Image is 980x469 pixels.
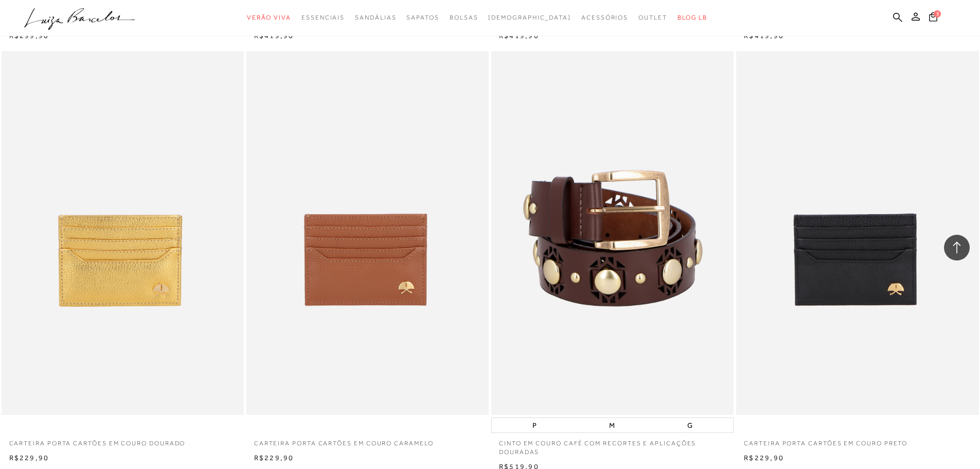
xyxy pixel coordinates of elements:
[606,418,618,432] button: M
[406,14,439,21] span: Sapatos
[499,31,539,40] span: R$419,90
[491,433,734,457] a: CINTO EM COURO CAFÉ COM RECORTES E APLICAÇÕES DOURADAS
[406,8,439,27] a: categoryNavScreenReaderText
[488,14,571,21] span: [DEMOGRAPHIC_DATA]
[3,53,243,413] img: CARTEIRA PORTA CARTÕES EM COURO DOURADO
[488,8,571,27] a: noSubCategoriesText
[492,53,733,413] a: CINTO EM COURO CAFÉ COM RECORTES E APLICAÇÕES DOURADAS
[529,418,540,432] button: P
[355,8,396,27] a: categoryNavScreenReaderText
[246,433,489,448] a: CARTEIRA PORTA CARTÕES EM COURO CARAMELO
[301,14,345,21] span: Essenciais
[934,10,941,18] span: 3
[2,433,244,448] a: CARTEIRA PORTA CARTÕES EM COURO DOURADO
[638,8,667,27] a: categoryNavScreenReaderText
[736,433,978,448] a: CARTEIRA PORTA CARTÕES EM COURO PRETO
[737,53,977,413] img: CARTEIRA PORTA CARTÕES EM COURO PRETO
[678,14,707,21] span: BLOG LB
[247,8,291,27] a: categoryNavScreenReaderText
[9,31,49,40] span: R$299,90
[254,454,294,462] span: R$229,90
[678,8,707,27] a: BLOG LB
[3,53,243,413] a: CARTEIRA PORTA CARTÕES EM COURO DOURADO CARTEIRA PORTA CARTÕES EM COURO DOURADO
[684,418,696,432] button: G
[247,14,291,21] span: Verão Viva
[926,11,940,25] button: 3
[744,454,784,462] span: R$229,90
[247,53,488,413] a: CARTEIRA PORTA CARTÕES EM COURO CARAMELO CARTEIRA PORTA CARTÕES EM COURO CARAMELO
[247,53,488,413] img: CARTEIRA PORTA CARTÕES EM COURO CARAMELO
[581,8,628,27] a: categoryNavScreenReaderText
[301,8,345,27] a: categoryNavScreenReaderText
[581,14,628,21] span: Acessórios
[744,31,784,40] span: R$419,90
[450,8,478,27] a: categoryNavScreenReaderText
[638,14,667,21] span: Outlet
[9,454,49,462] span: R$229,90
[492,51,734,415] img: CINTO EM COURO CAFÉ COM RECORTES E APLICAÇÕES DOURADAS
[355,14,396,21] span: Sandálias
[737,53,977,413] a: CARTEIRA PORTA CARTÕES EM COURO PRETO CARTEIRA PORTA CARTÕES EM COURO PRETO
[254,31,294,40] span: R$419,90
[450,14,478,21] span: Bolsas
